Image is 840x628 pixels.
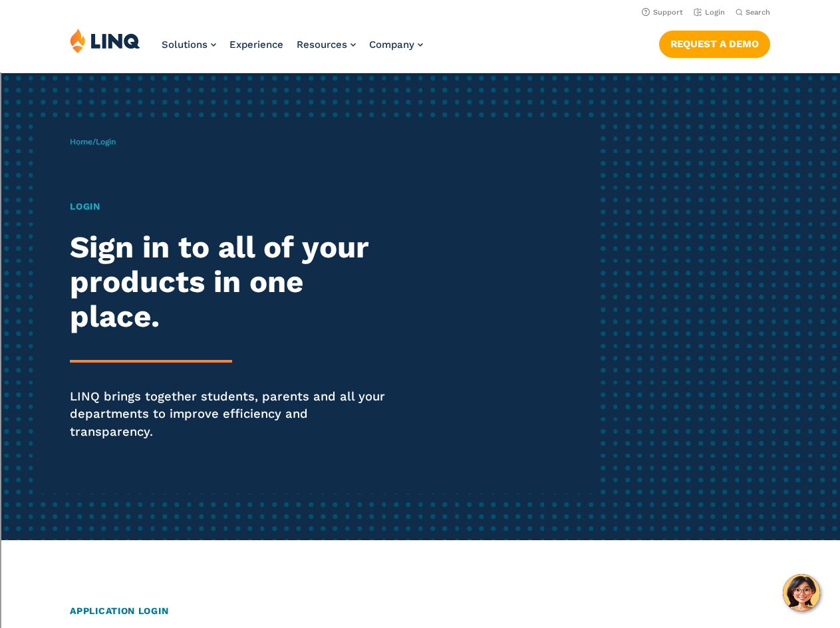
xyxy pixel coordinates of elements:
a: Resources [297,39,356,51]
button: Open Search Bar [736,7,770,17]
a: Request a Demo [659,31,770,57]
nav: Primary Navigation [162,28,423,72]
button: Hello, have a question? Let’s chat. [783,574,820,611]
nav: Button Navigation [659,28,770,57]
a: Support [642,8,683,17]
span: Company [369,39,414,51]
a: Login [694,8,725,17]
img: LINQ | K‑12 Software [70,28,140,53]
a: Experience [229,39,283,51]
span: Solutions [162,39,208,51]
span: Resources [297,39,347,51]
span: Search [746,8,770,17]
a: Solutions [162,39,216,51]
a: Company [369,39,423,51]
